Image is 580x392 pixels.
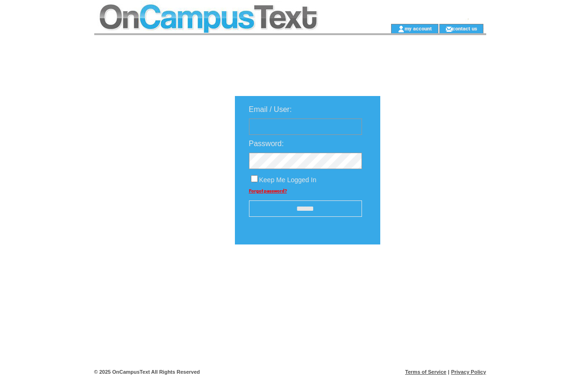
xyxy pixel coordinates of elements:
span: © 2025 OnCampusText All Rights Reserved [94,369,200,375]
span: Password: [249,140,284,148]
a: contact us [452,25,477,31]
a: Privacy Policy [451,369,486,375]
a: Forgot password? [249,188,287,193]
a: my account [405,25,432,31]
a: Terms of Service [405,369,446,375]
span: | [448,369,449,375]
img: transparent.png [407,268,454,280]
img: contact_us_icon.gif [445,25,452,33]
img: account_icon.gif [398,25,405,33]
span: Email / User: [249,105,292,113]
span: Keep Me Logged In [259,176,316,184]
